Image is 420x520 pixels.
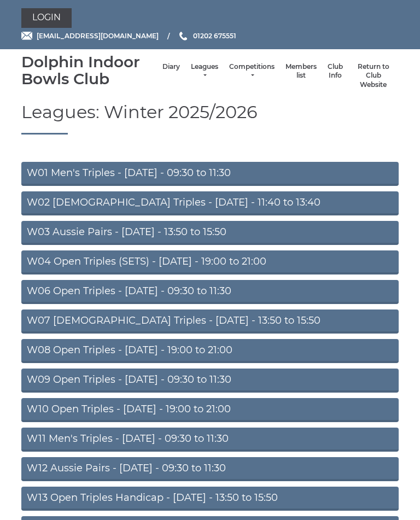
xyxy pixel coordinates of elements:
a: Email [EMAIL_ADDRESS][DOMAIN_NAME] [21,31,159,41]
a: Return to Club Website [354,62,393,90]
a: Competitions [229,62,275,80]
a: W09 Open Triples - [DATE] - 09:30 to 11:30 [21,369,399,393]
a: W07 [DEMOGRAPHIC_DATA] Triples - [DATE] - 13:50 to 15:50 [21,309,399,334]
a: Members list [285,62,317,80]
a: W11 Men's Triples - [DATE] - 09:30 to 11:30 [21,428,399,452]
a: W01 Men's Triples - [DATE] - 09:30 to 11:30 [21,162,399,186]
span: 01202 675551 [193,32,236,40]
img: Email [21,32,32,40]
a: W06 Open Triples - [DATE] - 09:30 to 11:30 [21,280,399,304]
a: W03 Aussie Pairs - [DATE] - 13:50 to 15:50 [21,221,399,245]
a: Leagues [191,62,218,80]
a: W10 Open Triples - [DATE] - 19:00 to 21:00 [21,398,399,422]
a: Login [21,8,72,28]
h1: Leagues: Winter 2025/2026 [21,102,399,134]
a: Diary [162,62,180,72]
a: W12 Aussie Pairs - [DATE] - 09:30 to 11:30 [21,457,399,481]
a: W04 Open Triples (SETS) - [DATE] - 19:00 to 21:00 [21,250,399,274]
a: W13 Open Triples Handicap - [DATE] - 13:50 to 15:50 [21,487,399,511]
a: W08 Open Triples - [DATE] - 19:00 to 21:00 [21,339,399,363]
a: Phone us 01202 675551 [178,31,236,41]
a: W02 [DEMOGRAPHIC_DATA] Triples - [DATE] - 11:40 to 13:40 [21,191,399,215]
div: Dolphin Indoor Bowls Club [21,54,157,87]
span: [EMAIL_ADDRESS][DOMAIN_NAME] [37,32,159,40]
img: Phone us [179,32,187,40]
a: Club Info [328,62,343,80]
